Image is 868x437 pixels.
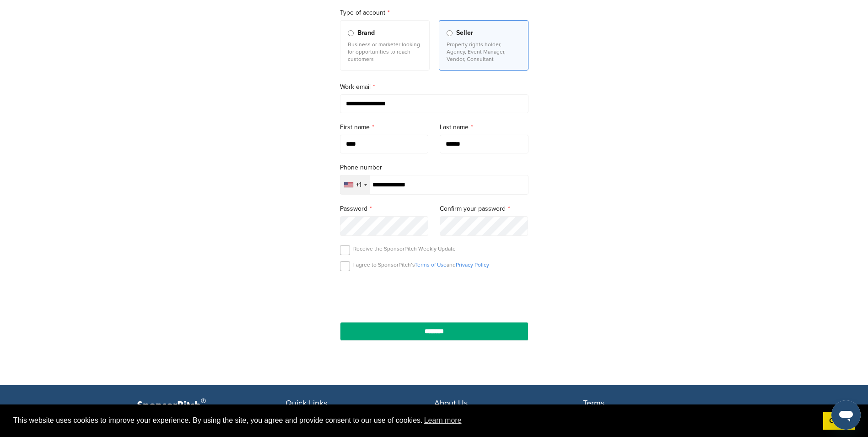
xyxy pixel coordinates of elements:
div: Selected country [340,175,370,194]
p: I agree to SponsorPitch’s and [353,261,489,268]
label: Password [340,204,429,214]
p: SponsorPitch [137,399,286,412]
label: Work email [340,82,528,92]
p: Business or marketer looking for opportunities to reach customers [348,41,422,63]
span: Brand [357,28,375,38]
div: +1 [356,182,361,188]
label: Phone number [340,163,528,173]
p: Receive the SponsorPitch Weekly Update [353,245,456,252]
span: ® [201,395,206,407]
iframe: Button to launch messaging window [831,400,861,430]
p: Property rights holder, Agency, Event Manager, Vendor, Consultant [447,41,521,63]
a: learn more about cookies [423,414,463,427]
span: Quick Links [286,398,327,408]
span: About Us [434,398,468,408]
input: Seller Property rights holder, Agency, Event Manager, Vendor, Consultant [447,30,453,36]
a: Privacy Policy [456,262,489,268]
iframe: reCAPTCHA [382,282,486,309]
span: Seller [456,28,473,38]
label: First name [340,122,429,132]
label: Confirm your password [440,204,528,214]
a: dismiss cookie message [823,412,855,430]
label: Last name [440,122,528,132]
input: Brand Business or marketer looking for opportunities to reach customers [348,30,354,36]
span: Terms [583,398,604,408]
label: Type of account [340,8,528,18]
span: This website uses cookies to improve your experience. By using the site, you agree and provide co... [13,414,816,427]
a: Terms of Use [415,262,447,268]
